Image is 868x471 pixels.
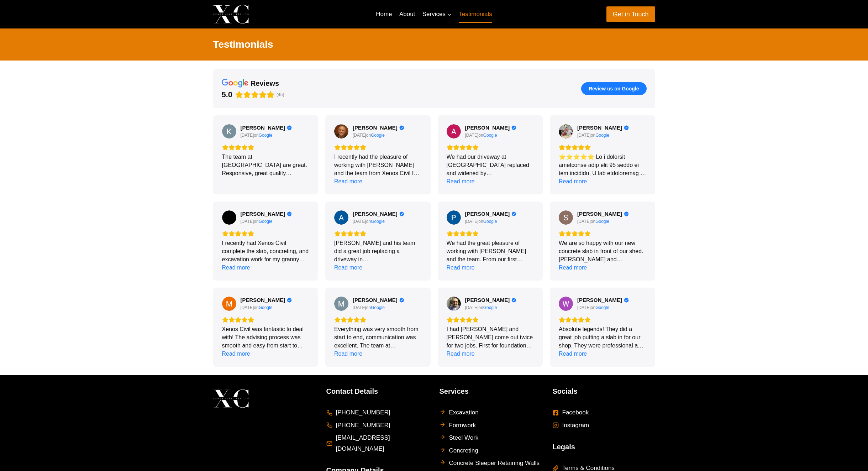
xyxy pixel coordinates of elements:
[559,210,573,225] a: View on Google
[447,153,534,177] div: We had our driveway at [GEOGRAPHIC_DATA] replaced and widened by [PERSON_NAME] and his team, abso...
[595,132,609,138] div: Google
[222,210,236,225] a: View on Google
[447,230,534,237] div: Rating: 5.0 out of 5
[259,219,273,224] a: View on Google
[465,297,517,303] a: Review by John Tsoutras
[553,441,655,452] h5: Legals
[483,305,497,310] div: Google
[465,132,479,138] div: [DATE]
[553,386,655,397] h5: Socials
[277,92,284,97] span: (45)
[334,177,362,185] div: Read more
[440,407,479,418] a: Excavation
[577,297,622,303] span: [PERSON_NAME]
[553,407,589,418] a: Facebook
[334,124,348,138] a: View on Google
[287,298,292,303] div: Verified Customer
[447,316,534,323] div: Rating: 5.0 out of 5
[222,325,310,350] div: Xenos Civil was fantastic to deal with! The advising process was smooth and easy from start to fi...
[241,132,259,138] div: on
[334,210,348,225] a: View on Google
[440,445,478,456] a: Concreting
[562,420,589,431] span: Instagram
[372,6,496,23] nav: Primary Navigation
[577,211,629,217] a: Review by Scott Prioste
[251,79,279,88] div: reviews
[465,305,483,310] div: on
[440,458,540,469] a: Concrete Sleeper Retaining Walls
[222,239,310,263] div: I recently had Xenos Civil complete the slab, concreting, and excavation work for my granny flat,...
[336,433,429,454] span: [EMAIL_ADDRESS][DOMAIN_NAME]
[577,297,629,303] a: Review by William Tooley
[559,230,646,237] div: Rating: 5.0 out of 5
[241,297,285,303] span: [PERSON_NAME]
[259,219,273,224] div: Google
[336,407,390,418] span: [PHONE_NUMBER]
[222,90,275,100] div: Rating: 5.0 out of 5
[241,305,259,310] div: on
[624,298,629,303] div: Verified Customer
[241,125,285,131] span: [PERSON_NAME]
[371,219,385,224] a: View on Google
[222,144,310,151] div: Rating: 5.0 out of 5
[371,132,385,138] a: View on Google
[353,125,404,131] a: Review by Chris Kelesis
[465,219,483,224] div: on
[326,407,390,418] a: [PHONE_NUMBER]
[334,263,362,272] div: Read more
[353,297,404,303] a: Review by Mani G
[440,386,542,397] h5: Services
[559,325,646,350] div: Absolute legends! They did a great job putting a slab in for our shop. They were professional and...
[559,144,646,151] div: Rating: 5.0 out of 5
[624,211,629,216] div: Verified Customer
[334,297,348,311] a: View on Google
[353,125,398,131] span: [PERSON_NAME]
[447,210,461,225] a: View on Google
[559,177,587,185] div: Read more
[287,125,292,130] div: Verified Customer
[559,153,646,177] div: ⭐️⭐️⭐️⭐️⭐️ Lo i dolorsit ametconse adip elit 95 seddo ei tem incididu, U lab etdoloremag ali E’ad...
[447,325,534,350] div: I had [PERSON_NAME] and [PERSON_NAME] come out twice for two jobs. First for foundations for reta...
[222,124,236,138] a: View on Google
[241,305,254,310] div: [DATE]
[577,211,622,217] span: [PERSON_NAME]
[449,420,476,431] span: Formwork
[577,125,629,131] a: Review by damon fyson
[222,90,233,100] div: 5.0
[465,211,510,217] span: [PERSON_NAME]
[259,305,273,310] a: View on Google
[440,420,476,431] a: Formwork
[334,239,422,263] div: [PERSON_NAME] and his team did a great job replacing a driveway in [GEOGRAPHIC_DATA] for me. The ...
[447,239,534,263] div: We had the great pleasure of working with [PERSON_NAME] and the team. From our first meeting to t...
[241,297,292,303] a: Review by Monique Pereira
[334,325,422,350] div: Everything was very smooth from start to end, communication was excellent. The team at [GEOGRAPHI...
[577,125,622,131] span: [PERSON_NAME]
[559,124,573,138] img: damon fyson
[559,297,573,311] a: View on Google
[595,305,609,310] a: View on Google
[581,82,647,95] button: Review us on Google
[440,433,479,444] a: Steel Work
[334,350,362,358] div: Read more
[287,211,292,216] div: Verified Customer
[326,420,390,431] a: [PHONE_NUMBER]
[326,433,429,454] a: [EMAIL_ADDRESS][DOMAIN_NAME]
[241,211,285,217] span: [PERSON_NAME]
[465,297,510,303] span: [PERSON_NAME]
[595,219,609,224] a: View on Google
[465,125,517,131] a: Review by Adrian Revell
[449,407,479,418] span: Excavation
[241,132,254,138] div: [DATE]
[449,433,479,444] span: Steel Work
[399,298,404,303] div: Verified Customer
[511,298,516,303] div: Verified Customer
[559,350,587,358] div: Read more
[334,210,348,225] img: Andrew Stassen
[577,132,591,138] div: [DATE]
[447,263,475,272] div: Read more
[259,132,273,138] div: Google
[222,263,250,272] div: Read more
[562,407,589,418] span: Facebook
[396,6,419,23] a: About
[222,350,250,358] div: Read more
